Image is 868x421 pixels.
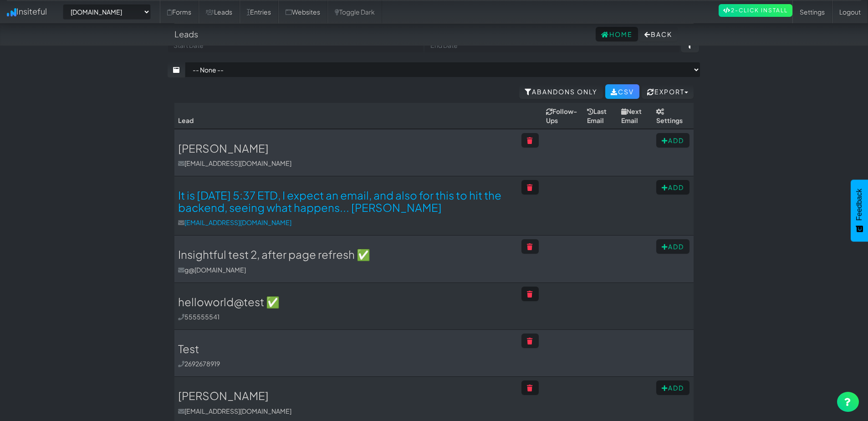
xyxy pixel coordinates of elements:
h3: [PERSON_NAME] [178,142,514,154]
button: Add [656,239,689,254]
button: Add [656,380,689,395]
a: Insightful test 2, after page refresh ✅g@[DOMAIN_NAME] [178,248,514,274]
th: Follow-Ups [542,103,583,129]
a: Logout [832,0,868,23]
h3: Test [178,343,514,354]
th: Next Email [618,103,652,129]
th: Last Email [583,103,618,129]
button: Add [656,180,689,195]
a: It is [DATE] 5:37 ETD, I expect an email, and also for this to hit the backend, seeing what happe... [178,189,514,227]
a: Abandons Only [519,84,603,99]
a: Entries [240,0,278,23]
th: Lead [174,103,518,129]
a: Settings [792,0,832,23]
a: Home [596,27,638,41]
button: Export [642,84,694,99]
p: 2692678919 [178,359,514,368]
button: Back [639,27,678,41]
a: 2-Click Install [719,4,792,17]
img: icon.png [7,8,16,16]
a: Leads [199,0,240,23]
a: Toggle Dark [327,0,382,23]
a: CSV [605,84,639,99]
h4: Leads [174,30,198,39]
a: Websites [278,0,327,23]
h3: helloworld@test ✅ [178,296,514,308]
button: Feedback - Show survey [851,180,868,241]
th: Settings [653,103,694,129]
h3: It is [DATE] 5:37 ETD, I expect an email, and also for this to hit the backend, seeing what happe... [178,189,514,213]
p: 555555541 [178,312,514,321]
a: Test2692678919 [178,343,514,368]
a: Forms [160,0,199,23]
h3: Insightful test 2, after page refresh ✅ [178,248,514,260]
p: [EMAIL_ADDRESS][DOMAIN_NAME] [178,159,514,168]
h3: [PERSON_NAME] [178,390,514,401]
p: [EMAIL_ADDRESS][DOMAIN_NAME] [178,218,514,227]
a: [PERSON_NAME][EMAIL_ADDRESS][DOMAIN_NAME] [178,390,514,415]
button: Add [656,133,689,148]
a: helloworld@test ✅555555541 [178,296,514,321]
a: [PERSON_NAME][EMAIL_ADDRESS][DOMAIN_NAME] [178,142,514,168]
p: [EMAIL_ADDRESS][DOMAIN_NAME] [178,406,514,416]
span: Feedback [855,189,863,221]
p: g@[DOMAIN_NAME] [178,265,514,274]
